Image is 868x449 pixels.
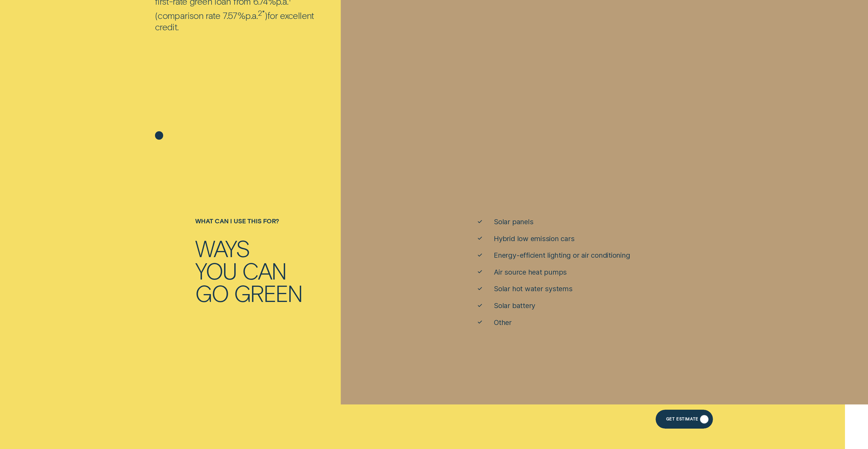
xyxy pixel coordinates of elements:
[656,410,713,429] a: Get Estimate
[192,237,394,304] div: Ways you can go green
[494,284,572,294] span: Solar hot water systems
[494,251,630,260] span: Energy-efficient lighting or air conditioning
[494,301,535,310] span: Solar battery
[494,234,574,243] span: Hybrid low emission cars
[494,268,567,277] span: Air source heat pumps
[265,10,267,21] span: )
[494,318,512,327] span: Other
[192,217,394,225] div: What can I use this for?
[245,10,258,21] span: p.a.
[245,10,258,21] span: Per Annum
[155,10,158,21] span: (
[494,217,533,227] span: Solar panels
